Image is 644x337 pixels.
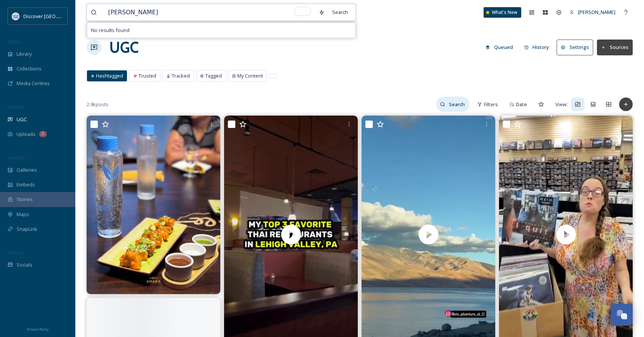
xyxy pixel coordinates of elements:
[578,9,615,15] span: [PERSON_NAME]
[139,72,156,79] span: Trusted
[205,72,222,79] span: Tagged
[172,72,190,79] span: Tracked
[39,131,47,137] div: 1
[611,304,633,326] button: Open Chat
[566,5,619,20] a: [PERSON_NAME]
[87,116,220,294] img: First bite, best bite! 😋Lasuni Sweet Gobi sets the tone for your journey to flavor town at Aman’s...
[23,12,92,20] span: Discover [GEOGRAPHIC_DATA]
[17,196,33,203] span: Stories
[8,250,23,255] span: SOCIALS
[104,4,315,21] input: To enrich screen reader interactions, please activate Accessibility in Grammarly extension settings
[516,101,527,108] span: Date
[555,101,568,108] span: View:
[12,12,20,20] img: DLV-Blue-Stacked%20%281%29.png
[17,116,27,123] span: UGC
[17,131,35,138] span: Uploads
[17,181,35,188] span: Embeds
[8,39,21,44] span: MEDIA
[87,101,108,108] span: 2.9k posts
[557,40,593,55] button: Settings
[17,65,41,72] span: Collections
[96,72,123,79] span: Hashtagged
[17,50,32,58] span: Library
[484,7,521,18] a: What's New
[328,5,352,20] div: Search
[17,226,37,233] span: SnapLink
[597,40,633,55] button: Sources
[91,27,130,34] span: No results found
[17,166,37,174] span: Galleries
[8,104,24,110] span: COLLECT
[445,97,470,112] input: Search
[482,40,517,55] button: Queued
[27,324,49,333] a: Privacy Policy
[17,211,29,218] span: Maps
[482,40,520,55] a: Queued
[8,155,25,160] span: WIDGETS
[520,40,557,55] a: History
[17,261,32,268] span: Socials
[109,36,139,59] a: UGC
[237,72,263,79] span: My Content
[17,80,50,87] span: Media Centres
[484,101,498,108] span: Filters
[520,40,553,55] button: History
[27,327,49,332] span: Privacy Policy
[557,40,597,55] a: Settings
